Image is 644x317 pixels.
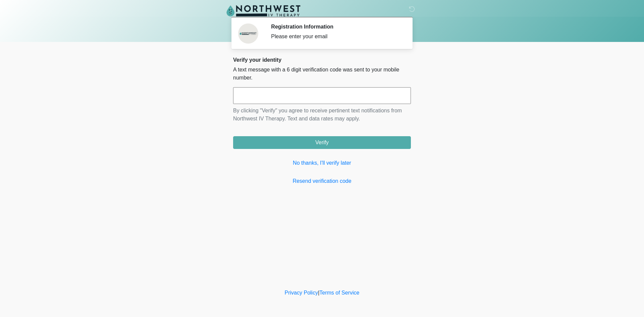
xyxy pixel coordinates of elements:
a: No thanks, I'll verify later [233,159,411,167]
a: | [318,290,319,296]
h2: Registration Information [271,23,401,30]
a: Resend verification code [233,177,411,185]
a: Terms of Service [319,290,359,296]
button: Verify [233,136,411,149]
img: Northwest IV Therapy Logo [226,5,301,16]
div: Please enter your email [271,33,401,41]
p: A text message with a 6 digit verification code was sent to your mobile number. [233,66,411,82]
p: By clicking "Verify" you agree to receive pertinent text notifications from Northwest IV Therapy.... [233,107,411,123]
a: Privacy Policy [285,290,318,296]
h2: Verify your identity [233,57,411,63]
img: Agent Avatar [238,23,258,44]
